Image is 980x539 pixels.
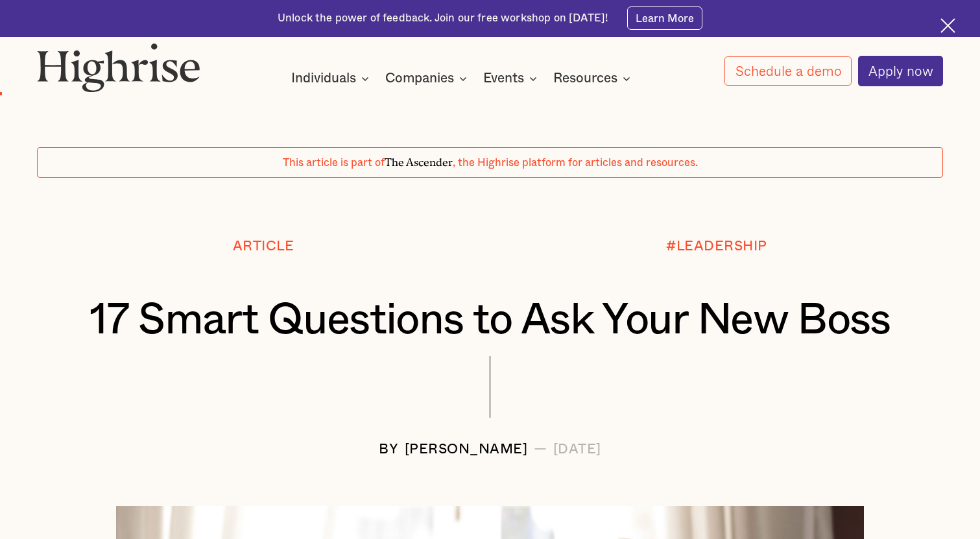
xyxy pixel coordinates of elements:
[553,71,617,86] div: Resources
[724,56,852,86] a: Schedule a demo
[233,239,294,254] div: Article
[278,11,608,25] div: Unlock the power of feedback. Join our free workshop on [DATE]!
[627,6,703,30] a: Learn More
[858,56,944,86] a: Apply now
[75,296,905,344] h1: 17 Smart Questions to Ask Your New Boss
[283,158,385,168] span: This article is part of
[940,18,955,33] img: Cross icon
[379,442,398,457] div: BY
[483,71,541,86] div: Events
[666,239,767,254] div: #LEADERSHIP
[291,71,356,86] div: Individuals
[534,442,547,457] div: —
[385,154,453,167] span: The Ascender
[553,442,601,457] div: [DATE]
[385,71,454,86] div: Companies
[405,442,528,457] div: [PERSON_NAME]
[37,43,201,92] img: Highrise logo
[483,71,524,86] div: Events
[385,71,471,86] div: Companies
[453,158,698,168] span: , the Highrise platform for articles and resources.
[291,71,373,86] div: Individuals
[553,71,634,86] div: Resources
